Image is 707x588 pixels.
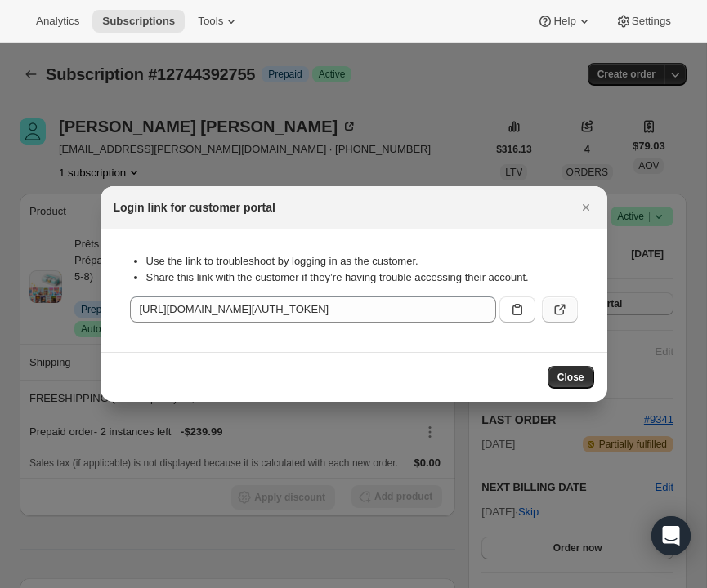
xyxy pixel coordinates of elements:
[557,371,584,384] span: Close
[146,253,578,269] li: Use the link to troubleshoot by logging in as the customer.
[527,10,602,33] button: Help
[36,15,79,28] span: Analytics
[188,10,249,33] button: Tools
[198,15,223,28] span: Tools
[553,15,575,28] span: Help
[26,10,89,33] button: Analytics
[651,516,691,555] div: Open Intercom Messenger
[606,10,681,33] button: Settings
[632,15,671,28] span: Settings
[92,10,185,33] button: Subscriptions
[575,196,597,219] button: Close
[146,269,578,286] li: Share this link with the customer if they’re having trouble accessing their account.
[548,366,594,389] button: Close
[102,15,175,28] span: Subscriptions
[114,199,275,216] h2: Login link for customer portal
